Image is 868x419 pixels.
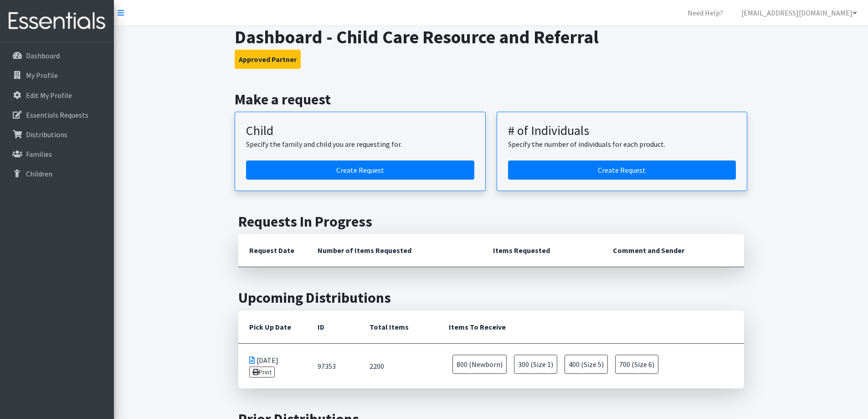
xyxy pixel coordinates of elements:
[565,355,608,374] span: 400 (Size 5)
[235,50,301,69] button: Approved Partner
[26,51,60,60] p: Dashboard
[4,86,110,104] a: Edit My Profile
[249,367,275,378] a: Print
[438,310,744,344] th: Items To Receive
[4,6,110,36] img: HumanEssentials
[359,343,438,388] td: 2200
[482,234,602,267] th: Items Requested
[508,160,736,180] a: Create a request by number of individuals
[359,310,438,344] th: Total Items
[246,123,474,139] h3: Child
[307,310,359,344] th: ID
[246,160,474,180] a: Create a request for a child or family
[26,71,58,80] p: My Profile
[26,130,67,139] p: Distributions
[4,145,110,163] a: Families
[734,4,864,22] a: [EMAIL_ADDRESS][DOMAIN_NAME]
[514,355,557,374] span: 300 (Size 1)
[246,139,474,150] p: Specify the family and child you are requesting for.
[508,123,736,139] h3: # of Individuals
[26,91,72,100] p: Edit My Profile
[615,355,658,374] span: 700 (Size 6)
[4,106,110,124] a: Essentials Requests
[235,91,747,108] h2: Make a request
[26,169,52,178] p: Children
[238,289,744,306] h2: Upcoming Distributions
[238,213,744,230] h2: Requests In Progress
[4,125,110,144] a: Distributions
[602,234,744,267] th: Comment and Sender
[4,66,110,84] a: My Profile
[452,355,507,374] span: 800 (Newborn)
[508,139,736,150] p: Specify the number of individuals for each product.
[238,234,307,267] th: Request Date
[238,310,307,344] th: Pick Up Date
[26,150,52,159] p: Families
[307,343,359,388] td: 97353
[235,26,747,48] h1: Dashboard - Child Care Resource and Referral
[4,165,110,183] a: Children
[307,234,483,267] th: Number of Items Requested
[238,343,307,388] td: [DATE]
[26,110,88,119] p: Essentials Requests
[680,4,730,22] a: Need Help?
[4,47,110,65] a: Dashboard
